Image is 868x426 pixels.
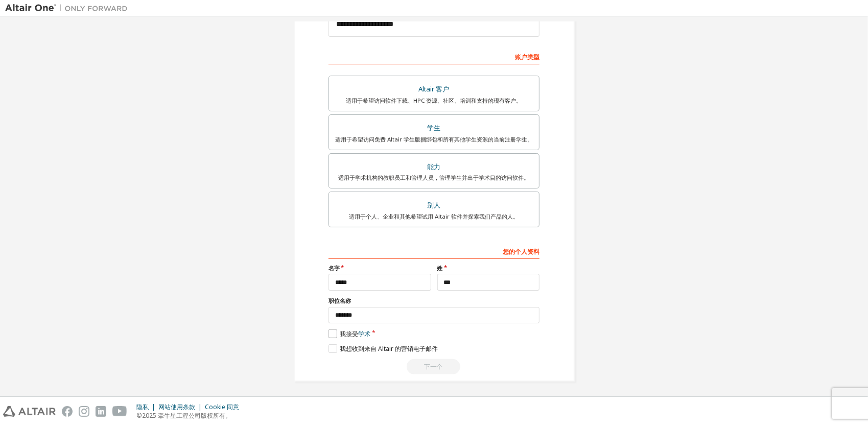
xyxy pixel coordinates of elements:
[158,403,205,411] div: 网站使用条款
[62,406,73,417] img: facebook.svg
[358,329,370,338] a: 学术
[136,403,158,411] div: 隐私
[335,212,533,221] div: 适用于个人、企业和其他希望试用 Altair 软件并探索我们产品的人。
[5,3,133,13] img: 牵牛星一号
[329,297,539,305] label: 职位名称
[335,198,533,212] div: 别人
[79,406,89,417] img: instagram.svg
[335,97,533,105] div: 适用于希望访问软件下载、HPC 资源、社区、培训和支持的现有客户。
[335,82,533,97] div: Altair 客户
[3,406,56,417] img: altair_logo.svg
[329,359,539,374] div: Read and acccept EULA to continue
[335,174,533,182] div: 适用于学术机构的教职员工和管理人员，管理学生并出于学术目的访问软件。
[136,411,245,420] p: ©
[437,264,540,272] label: 姓
[329,48,539,64] div: 账户类型
[335,135,533,144] div: 适用于希望访问免费 Altair 学生版捆绑包和所有其他学生资源的当前注册学生。
[96,406,106,417] img: linkedin.svg
[329,264,431,272] label: 名字
[112,406,127,417] img: youtube.svg
[142,411,231,420] font: 2025 牵牛星工程公司版权所有。
[329,243,539,259] div: 您的个人资料
[335,121,533,135] div: 学生
[335,160,533,174] div: 能力
[205,403,245,411] div: Cookie 同意
[329,329,370,338] label: 我接受
[329,344,438,353] label: 我想收到来自 Altair 的营销电子邮件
